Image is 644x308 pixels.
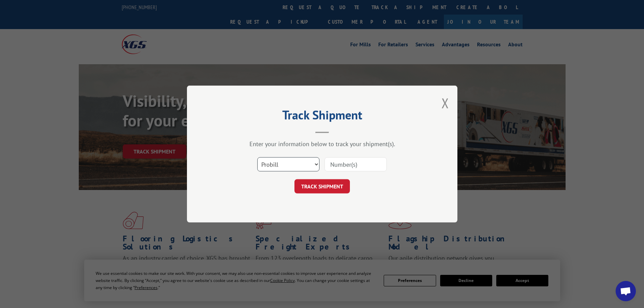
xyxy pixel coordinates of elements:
[325,157,387,171] input: Number(s)
[221,110,424,123] h2: Track Shipment
[616,281,636,301] div: Open chat
[442,94,449,112] button: Close modal
[294,179,350,193] button: TRACK SHIPMENT
[221,140,424,148] div: Enter your information below to track your shipment(s).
